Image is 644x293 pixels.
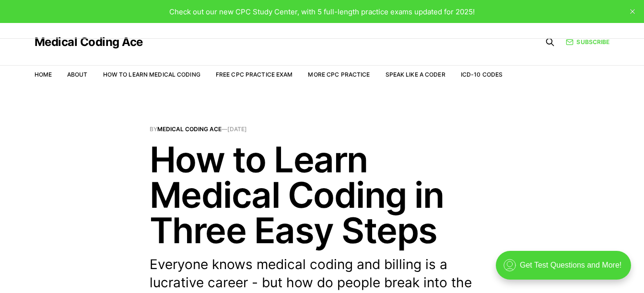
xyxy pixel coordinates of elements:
span: By — [150,126,495,132]
a: Subscribe [566,37,609,46]
a: Free CPC Practice Exam [216,71,293,78]
h1: How to Learn Medical Coding in Three Easy Steps [150,142,495,248]
a: Medical Coding Ace [35,36,143,48]
iframe: portal-trigger [488,246,644,293]
a: ICD-10 Codes [461,71,503,78]
a: More CPC Practice [308,71,370,78]
a: Home [35,71,52,78]
a: Speak Like a Coder [386,71,445,78]
a: About [67,71,88,78]
a: Medical Coding Ace [157,125,222,133]
button: close [625,4,640,19]
a: How to Learn Medical Coding [103,71,200,78]
span: Check out our new CPC Study Center, with 5 full-length practice exams updated for 2025! [169,7,475,16]
time: [DATE] [227,125,247,133]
